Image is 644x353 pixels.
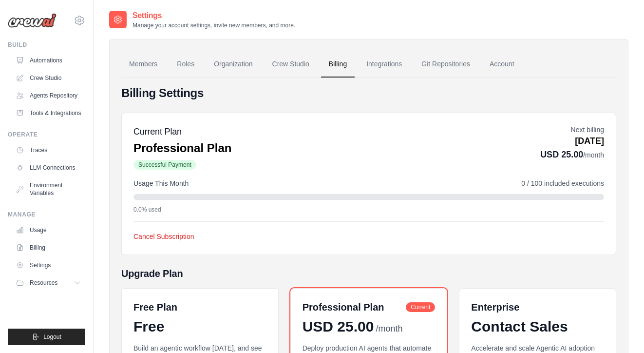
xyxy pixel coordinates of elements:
p: [DATE] [540,135,604,148]
div: Manage [8,211,85,218]
span: USD 25.00 [303,318,374,335]
span: Usage This Month [133,178,189,188]
span: Resources [30,279,57,287]
a: Environment Variables [12,177,85,201]
span: /month [583,151,604,159]
h4: Billing Settings [121,85,616,101]
a: Git Repositories [414,51,478,78]
a: Account [482,51,522,78]
h2: Settings [133,10,295,21]
span: 0 / 100 included executions [521,178,604,188]
h5: Current Plan [133,125,231,138]
img: Logo [8,13,57,28]
a: Members [121,51,165,78]
div: Build [8,41,85,49]
button: Resources [12,275,85,291]
a: Crew Studio [265,51,317,78]
div: Operate [8,131,85,138]
h6: Free Plan [133,300,177,314]
span: /month [376,322,402,335]
a: Billing [321,51,355,78]
span: Current [406,302,435,312]
a: LLM Connections [12,160,85,176]
button: Cancel Subscription [133,232,194,241]
p: USD 25.00 [540,148,604,161]
a: Settings [12,257,85,273]
a: Integrations [359,51,410,78]
h6: Enterprise [471,300,604,314]
a: Tools & Integrations [12,105,85,121]
h6: Professional Plan [303,300,384,314]
a: Agents Repository [12,88,85,103]
a: Billing [12,240,85,255]
span: Logout [43,333,61,341]
p: Manage your account settings, invite new members, and more. [133,21,295,29]
a: Crew Studio [12,70,85,86]
a: Automations [12,53,85,68]
a: Organization [206,51,260,78]
div: Contact Sales [471,318,604,335]
span: 0.0% used [133,206,161,214]
p: Professional Plan [133,140,231,156]
a: Usage [12,222,85,238]
span: Successful Payment [133,160,196,170]
a: Traces [12,142,85,158]
p: Next billing [540,125,604,135]
a: Roles [169,51,202,78]
button: Logout [8,329,85,345]
h5: Upgrade Plan [121,267,616,280]
div: Free [133,318,266,335]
